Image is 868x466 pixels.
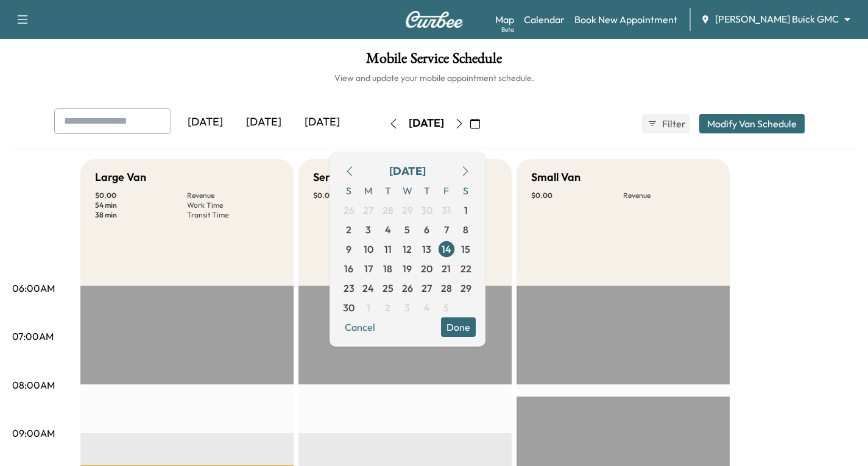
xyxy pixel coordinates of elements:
span: 4 [424,300,430,315]
span: 13 [422,242,431,256]
p: 08:00AM [12,378,55,392]
span: 26 [402,281,413,295]
span: W [398,181,417,200]
div: [DATE] [235,108,293,136]
h5: Service Van 3 [313,169,380,186]
span: 31 [442,203,451,217]
p: 07:00AM [12,329,54,344]
button: Modify Van Schedule [699,114,805,133]
span: 17 [364,261,373,276]
span: 1 [464,203,468,217]
a: Book New Appointment [574,12,677,27]
span: [PERSON_NAME] Buick GMC [715,12,839,26]
span: 9 [346,242,351,256]
h1: Mobile Service Schedule [12,51,856,72]
span: 3 [404,300,410,315]
span: 5 [443,300,449,315]
span: S [339,181,359,200]
span: 10 [364,242,373,256]
span: 5 [404,222,410,237]
p: $ 0.00 [95,191,187,200]
span: 2 [346,222,351,237]
p: Revenue [623,191,715,200]
span: 3 [365,222,371,237]
span: 24 [362,281,374,295]
span: 8 [463,222,468,237]
div: Beta [501,25,514,34]
h5: Large Van [95,169,146,186]
span: 4 [385,222,391,237]
span: 29 [402,203,413,217]
img: Curbee Logo [405,11,464,28]
span: 18 [383,261,392,276]
span: F [437,181,456,200]
a: MapBeta [495,12,514,27]
span: 19 [403,261,412,276]
p: 06:00AM [12,281,55,295]
button: Filter [642,114,690,133]
h6: View and update your mobile appointment schedule. [12,72,856,84]
span: 11 [384,242,392,256]
span: 30 [343,300,355,315]
p: Work Time [187,200,279,210]
div: [DATE] [389,163,426,180]
span: Filter [662,116,684,131]
span: 23 [344,281,355,295]
span: 16 [344,261,353,276]
p: 09:00AM [12,426,55,440]
span: 27 [363,203,373,217]
span: 29 [460,281,471,295]
span: 14 [442,242,451,256]
h5: Small Van [531,169,580,186]
span: 27 [422,281,432,295]
span: 1 [367,300,370,315]
span: 26 [344,203,355,217]
div: [DATE] [409,116,444,131]
button: Done [441,317,476,337]
span: S [456,181,476,200]
div: [DATE] [293,108,351,136]
span: 21 [442,261,451,276]
span: M [359,181,378,200]
span: 28 [441,281,452,295]
span: 30 [421,203,432,217]
span: 15 [461,242,470,256]
button: Cancel [339,317,381,337]
span: T [417,181,437,200]
p: Transit Time [187,210,279,220]
span: 12 [403,242,412,256]
span: 2 [385,300,390,315]
a: Calendar [524,12,565,27]
p: Revenue [187,191,279,200]
span: 20 [421,261,432,276]
span: 28 [383,203,393,217]
p: 38 min [95,210,187,220]
p: 54 min [95,200,187,210]
span: 22 [460,261,471,276]
span: 6 [424,222,429,237]
span: T [378,181,398,200]
div: [DATE] [176,108,235,136]
span: 25 [383,281,393,295]
p: $ 0.00 [313,191,405,200]
p: $ 0.00 [531,191,623,200]
span: 7 [444,222,449,237]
